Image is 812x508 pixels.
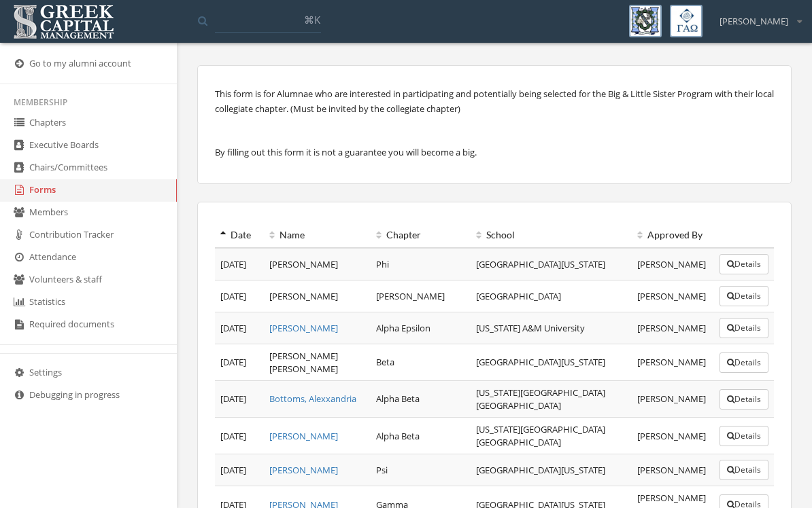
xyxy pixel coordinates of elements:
[215,248,264,280] td: [DATE]
[471,280,631,312] td: [GEOGRAPHIC_DATA]
[371,312,471,344] td: Alpha Epsilon
[269,430,338,442] a: [PERSON_NAME]
[269,322,338,334] a: [PERSON_NAME]
[371,344,471,380] td: Beta
[720,286,768,306] button: Details
[371,381,471,418] td: Alpha Beta
[637,356,706,368] span: [PERSON_NAME]
[637,393,706,405] span: [PERSON_NAME]
[720,15,788,28] span: [PERSON_NAME]
[215,223,264,248] th: Date
[711,5,802,28] div: [PERSON_NAME]
[720,460,768,480] button: Details
[720,352,768,373] button: Details
[471,312,631,344] td: [US_STATE] A&M University
[371,454,471,486] td: Psi
[637,322,706,334] span: [PERSON_NAME]
[264,280,370,312] td: [PERSON_NAME]
[264,344,370,380] td: [PERSON_NAME] [PERSON_NAME]
[215,344,264,380] td: [DATE]
[215,145,774,160] p: By filling out this form it is not a guarantee you will become a big.
[269,464,338,476] a: [PERSON_NAME]
[269,393,356,405] a: Bottoms, Alexxandria
[471,381,631,418] td: [US_STATE][GEOGRAPHIC_DATA] [GEOGRAPHIC_DATA]
[215,381,264,418] td: [DATE]
[632,223,714,248] th: Approved By
[471,418,631,454] td: [US_STATE][GEOGRAPHIC_DATA] [GEOGRAPHIC_DATA]
[720,318,768,338] button: Details
[637,290,706,302] span: [PERSON_NAME]
[471,248,631,280] td: [GEOGRAPHIC_DATA][US_STATE]
[720,426,768,446] button: Details
[304,13,320,26] span: ⌘K
[471,454,631,486] td: [GEOGRAPHIC_DATA][US_STATE]
[371,248,471,280] td: Phi
[637,258,706,270] span: [PERSON_NAME]
[471,223,631,248] th: School
[215,280,264,312] td: [DATE]
[371,418,471,454] td: Alpha Beta
[471,344,631,380] td: [GEOGRAPHIC_DATA][US_STATE]
[371,223,471,248] th: Chapter
[215,454,264,486] td: [DATE]
[215,86,774,116] p: This form is for Alumnae who are interested in participating and potentially being selected for t...
[637,430,706,442] span: [PERSON_NAME]
[371,280,471,312] td: [PERSON_NAME]
[637,464,706,476] span: [PERSON_NAME]
[264,248,370,280] td: [PERSON_NAME]
[215,418,264,454] td: [DATE]
[720,254,768,274] button: Details
[264,223,370,248] th: Name
[215,312,264,344] td: [DATE]
[720,389,768,410] button: Details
